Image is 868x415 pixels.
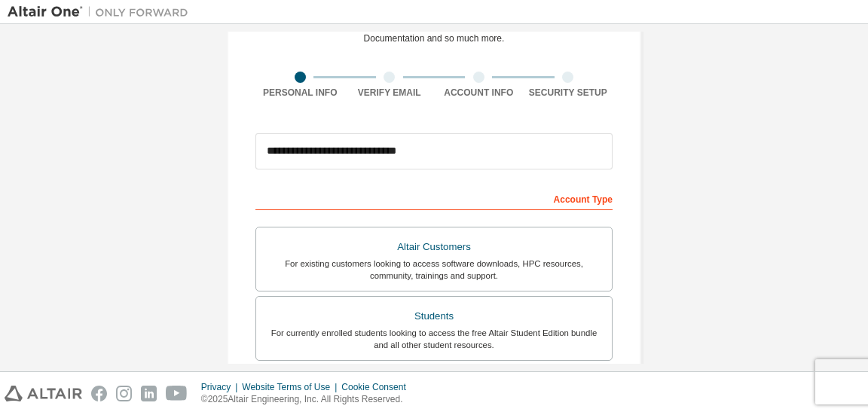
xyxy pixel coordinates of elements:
div: For currently enrolled students looking to access the free Altair Student Edition bundle and all ... [265,327,603,351]
div: Altair Customers [265,236,603,258]
div: Account Info [434,87,524,99]
div: Privacy [201,381,242,393]
img: facebook.svg [91,386,107,401]
div: Verify Email [345,87,435,99]
div: For existing customers looking to access software downloads, HPC resources, community, trainings ... [265,258,603,282]
img: altair_logo.svg [5,386,82,401]
div: Website Terms of Use [242,381,341,393]
div: Students [265,306,603,327]
div: For Free Trials, Licenses, Downloads, Learning & Documentation and so much more. [335,20,533,44]
img: instagram.svg [116,386,132,401]
img: linkedin.svg [141,386,157,401]
div: Cookie Consent [341,381,414,393]
div: Personal Info [255,87,345,99]
div: Account Type [255,186,613,210]
p: © 2025 Altair Engineering, Inc. All Rights Reserved. [201,393,415,406]
img: Altair One [8,5,196,20]
img: youtube.svg [166,386,188,401]
div: Security Setup [524,87,613,99]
